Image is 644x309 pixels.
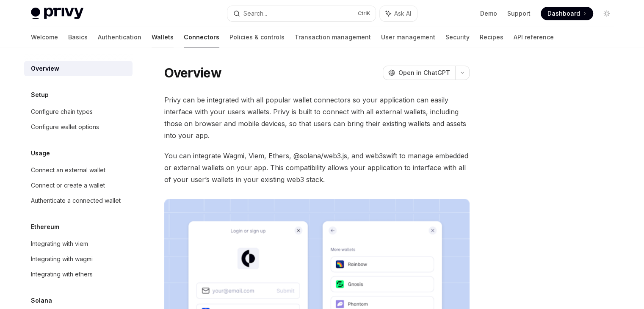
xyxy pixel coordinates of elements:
[24,104,133,119] a: Configure chain types
[68,27,88,47] a: Basics
[31,295,52,306] h5: Solana
[394,9,411,18] span: Ask AI
[480,27,503,47] a: Recipes
[380,6,417,21] button: Ask AI
[507,9,531,18] a: Support
[24,236,133,251] a: Integrating with viem
[31,254,93,264] div: Integrating with wagmi
[24,163,133,178] a: Connect an external wallet
[358,10,370,17] span: Ctrl K
[295,27,371,47] a: Transaction management
[31,222,59,232] h5: Ethereum
[31,165,105,175] div: Connect an external wallet
[98,27,141,47] a: Authentication
[152,27,174,47] a: Wallets
[381,27,435,47] a: User management
[24,251,133,267] a: Integrating with wagmi
[600,7,614,20] button: Toggle dark mode
[164,65,221,80] h1: Overview
[184,27,219,47] a: Connectors
[227,6,376,21] button: Search...CtrlK
[445,27,470,47] a: Security
[31,8,83,19] img: light logo
[383,66,455,80] button: Open in ChatGPT
[24,267,133,282] a: Integrating with ethers
[541,7,593,20] a: Dashboard
[398,69,450,77] span: Open in ChatGPT
[24,178,133,193] a: Connect or create a wallet
[31,180,105,190] div: Connect or create a wallet
[31,269,93,279] div: Integrating with ethers
[164,94,470,141] span: Privy can be integrated with all popular wallet connectors so your application can easily interfa...
[164,150,470,185] span: You can integrate Wagmi, Viem, Ethers, @solana/web3.js, and web3swift to manage embedded or exter...
[229,27,285,47] a: Policies & controls
[480,9,497,18] a: Demo
[31,239,88,249] div: Integrating with viem
[31,27,58,47] a: Welcome
[24,193,133,208] a: Authenticate a connected wallet
[24,119,133,135] a: Configure wallet options
[31,107,93,117] div: Configure chain types
[31,90,49,100] h5: Setup
[514,27,554,47] a: API reference
[31,148,50,158] h5: Usage
[31,122,99,132] div: Configure wallet options
[547,9,580,18] span: Dashboard
[243,8,267,19] div: Search...
[31,196,121,206] div: Authenticate a connected wallet
[31,63,59,74] div: Overview
[24,61,133,76] a: Overview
